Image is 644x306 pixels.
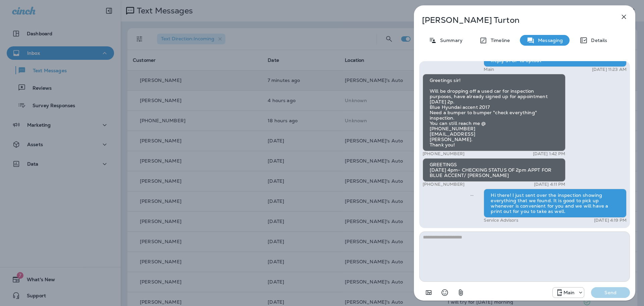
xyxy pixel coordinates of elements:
p: [PERSON_NAME] Turton [422,15,605,25]
p: Messaging [535,38,563,43]
p: Summary [437,38,463,43]
p: Main [563,290,575,295]
p: Details [588,38,607,43]
button: Add in a premade template [422,286,435,299]
p: [PHONE_NUMBER] [423,182,465,187]
p: Main [484,67,494,72]
p: Timeline [487,38,510,43]
p: [DATE] 4:11 PM [534,182,566,187]
p: Service Advisors [484,218,518,223]
div: Greetings sir! Will be dropping off a used car for inspection purposes, have already signed up fo... [423,74,566,151]
div: +1 (941) 231-4423 [553,289,584,297]
p: [PHONE_NUMBER] [423,151,465,157]
p: [DATE] 11:23 AM [592,67,627,72]
p: [DATE] 1:42 PM [533,151,566,157]
button: Select an emoji [438,286,451,299]
div: GREETINGS [DATE] 4pm- CHECKING STATUS OF 2pm APPT FOR BLUE ACCENT/ [PERSON_NAME] [423,158,566,182]
span: Sent [470,192,474,198]
div: Hi there! I just sent over the inspection showing everything that we found. It is good to pick up... [484,189,627,218]
p: [DATE] 4:19 PM [594,218,627,223]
